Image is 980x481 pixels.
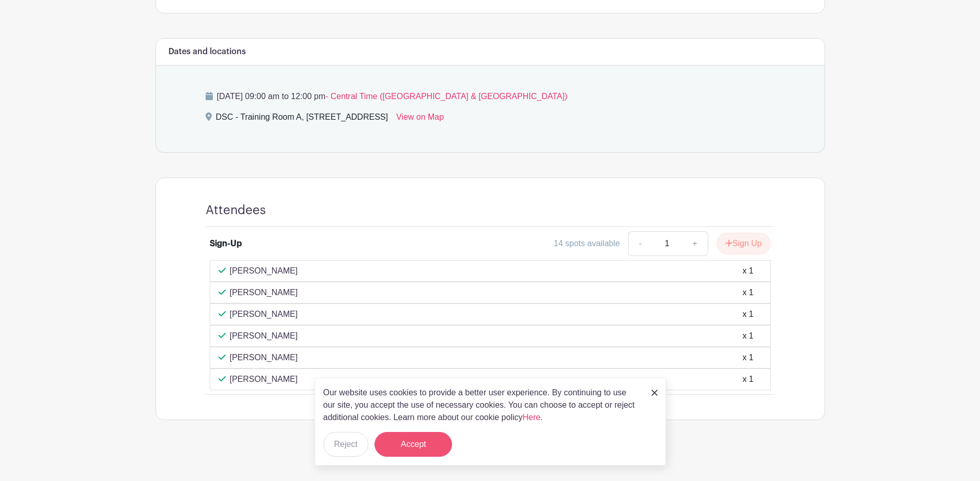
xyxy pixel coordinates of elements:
div: x 1 [742,308,753,320]
div: x 1 [742,286,753,299]
button: Sign Up [717,233,771,254]
div: x 1 [742,351,753,364]
a: Here [523,413,541,422]
p: [DATE] 09:00 am to 12:00 pm [206,90,775,103]
span: - Central Time ([GEOGRAPHIC_DATA] & [GEOGRAPHIC_DATA]) [325,92,567,101]
a: + [682,231,708,256]
img: close_button-5f87c8562297e5c2d7936805f587ecaba9071eb48480494691a3f1689db116b3.svg [651,390,658,396]
button: Accept [375,432,452,457]
p: [PERSON_NAME] [230,330,298,342]
div: Sign-Up [210,237,242,250]
button: Reject [323,432,368,457]
p: [PERSON_NAME] [230,351,298,364]
div: 14 spots available [554,237,620,250]
h4: Attendees [206,203,266,218]
p: [PERSON_NAME] [230,373,298,386]
div: x 1 [742,265,753,277]
div: x 1 [742,330,753,342]
p: [PERSON_NAME] [230,308,298,320]
a: View on Map [396,111,444,127]
div: DSC - Training Room A, [STREET_ADDRESS] [216,111,388,127]
p: [PERSON_NAME] [230,286,298,299]
a: - [628,231,652,256]
p: Our website uses cookies to provide a better user experience. By continuing to use our site, you ... [323,387,641,424]
div: x 1 [742,373,753,386]
p: [PERSON_NAME] [230,265,298,277]
h6: Dates and locations [168,47,246,57]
